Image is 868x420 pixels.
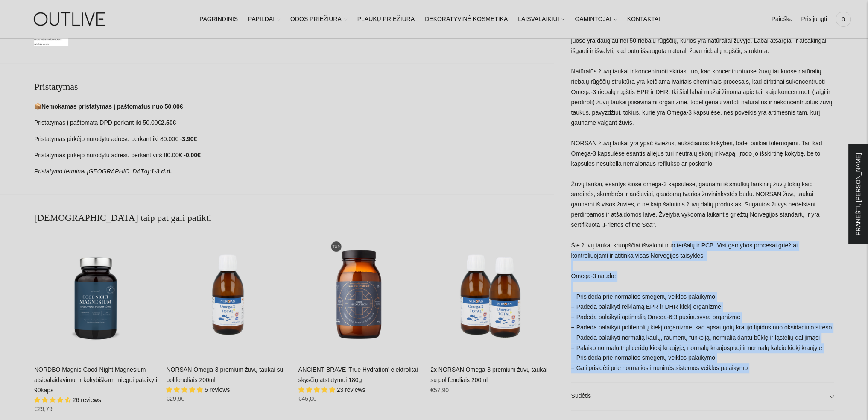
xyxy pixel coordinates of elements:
[801,10,827,29] a: Prisijungti
[182,135,197,142] strong: 3.90€
[186,152,201,159] strong: 0.00€
[571,382,834,410] a: Sudėtis
[205,386,230,393] span: 5 reviews
[298,395,317,402] span: €45,00
[166,386,205,393] span: 5.00 stars
[166,366,283,383] a: NORSAN Omega-3 premium žuvų taukai su polifenoliais 200ml
[34,405,53,412] span: €29,79
[425,10,508,29] a: DEKORATYVINĖ KOSMETIKA
[166,395,184,402] span: €29,90
[34,150,554,161] p: Pristatymas pirkėjo nurodytu adresu perkant virš 80.00€ -
[248,10,280,29] a: PAPILDAI
[166,233,289,356] a: NORSAN Omega-3 premium žuvų taukai su polifenoliais 200ml
[34,102,554,112] p: 📦
[298,366,418,383] a: ANCIENT BRAVE 'True Hydration' elektrolitai skysčių atstatymui 180g
[771,10,792,29] a: Paieška
[41,103,183,110] strong: Nemokamas pristatymas į paštomatus nuo 50.00€
[575,10,617,29] a: GAMINTOJAI
[298,386,337,393] span: 4.87 stars
[430,387,449,394] span: €57,90
[199,10,238,29] a: PAGRINDINIS
[34,233,158,356] a: NORDBO Magnis Good Night Magnesium atsipalaidavimui ir kokybiškam miegui palaikyti 90kaps
[298,233,422,356] a: ANCIENT BRAVE 'True Hydration' elektrolitai skysčių atstatymui 180g
[837,13,849,25] span: 0
[430,233,554,356] a: 2x NORSAN Omega-3 premium žuvų taukai su polifenoliais 200ml
[337,386,365,393] span: 23 reviews
[836,10,851,29] a: 0
[34,366,157,394] a: NORDBO Magnis Good Night Magnesium atsipalaidavimui ir kokybiškam miegui palaikyti 90kaps
[161,119,176,126] strong: 2.50€
[290,10,347,29] a: ODOS PRIEŽIŪRA
[34,211,554,224] h2: [DEMOGRAPHIC_DATA] taip pat gali patikti
[571,26,834,382] div: Omega-3 kapsulėse yra natūralūs smulkios žuvies taukai. Jie yra ne koncentruoti, būtent dėl to ju...
[34,397,73,403] span: 4.65 stars
[151,168,172,175] strong: 1-3 d.d.
[17,4,124,34] img: OUTLIVE
[34,118,554,128] p: Pristatymas į paštomatą DPD perkant iki 50.00€
[34,168,151,175] em: Pristatymo terminai [GEOGRAPHIC_DATA]:
[34,134,554,144] p: Pristatymas pirkėjo nurodytu adresu perkant iki 80.00€ -
[34,80,554,93] h2: Pristatymas
[357,10,415,29] a: PLAUKŲ PRIEŽIŪRA
[73,397,101,403] span: 26 reviews
[430,366,547,383] a: 2x NORSAN Omega-3 premium žuvų taukai su polifenoliais 200ml
[627,10,660,29] a: KONTAKTAI
[518,10,564,29] a: LAISVALAIKIUI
